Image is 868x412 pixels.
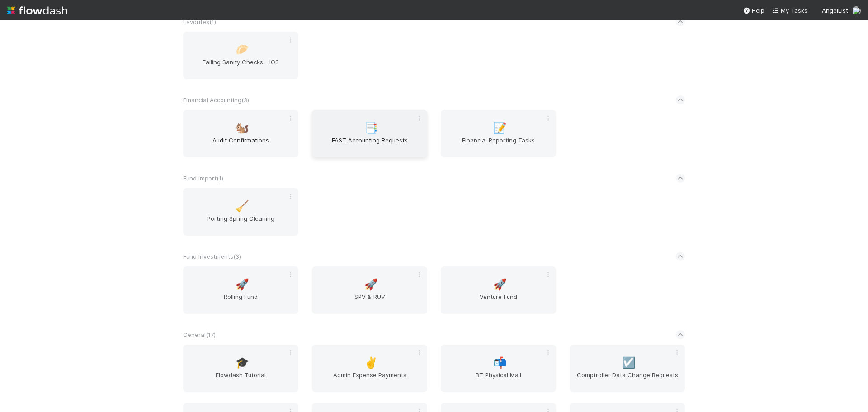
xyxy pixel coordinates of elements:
[187,214,295,232] span: Porting Spring Cleaning
[183,188,298,236] a: 🧹Porting Spring Cleaning
[444,292,552,310] span: Venture Fund
[236,279,249,290] span: 🚀
[183,110,298,157] a: 🐿️Audit Confirmations
[316,292,424,310] span: SPV & RUV
[183,253,241,260] span: Fund Investments ( 3 )
[183,175,223,182] span: Fund Import ( 1 )
[183,96,249,104] span: Financial Accounting ( 3 )
[493,357,507,369] span: 📬
[772,7,807,14] span: My Tasks
[7,3,67,18] img: logo-inverted-e16ddd16eac7371096b0.svg
[316,136,424,154] span: FAST Accounting Requests
[364,357,378,369] span: ✌️
[822,7,848,14] span: AngelList
[444,136,552,154] span: Financial Reporting Tasks
[493,279,507,290] span: 🚀
[236,357,249,369] span: 🎓
[364,279,378,290] span: 🚀
[183,331,216,338] span: General ( 17 )
[312,345,427,392] a: ✌️Admin Expense Payments
[493,122,507,134] span: 📝
[312,266,427,314] a: 🚀SPV & RUV
[187,292,295,310] span: Rolling Fund
[187,136,295,154] span: Audit Confirmations
[312,110,427,157] a: 📑FAST Accounting Requests
[236,200,249,212] span: 🧹
[183,32,298,79] a: 🥟Failing Sanity Checks - IOS
[441,345,556,392] a: 📬BT Physical Mail
[441,110,556,157] a: 📝Financial Reporting Tasks
[772,6,807,15] a: My Tasks
[183,266,298,314] a: 🚀Rolling Fund
[573,370,681,388] span: Comptroller Data Change Requests
[852,6,861,15] img: avatar_030f5503-c087-43c2-95d1-dd8963b2926c.png
[183,18,216,25] span: Favorites ( 1 )
[183,345,298,392] a: 🎓Flowdash Tutorial
[316,370,424,388] span: Admin Expense Payments
[236,122,249,134] span: 🐿️
[187,370,295,388] span: Flowdash Tutorial
[441,266,556,314] a: 🚀Venture Fund
[236,44,249,56] span: 🥟
[570,345,685,392] a: ☑️Comptroller Data Change Requests
[444,370,552,388] span: BT Physical Mail
[187,57,295,76] span: Failing Sanity Checks - IOS
[364,122,378,134] span: 📑
[743,6,764,15] div: Help
[622,357,636,369] span: ☑️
